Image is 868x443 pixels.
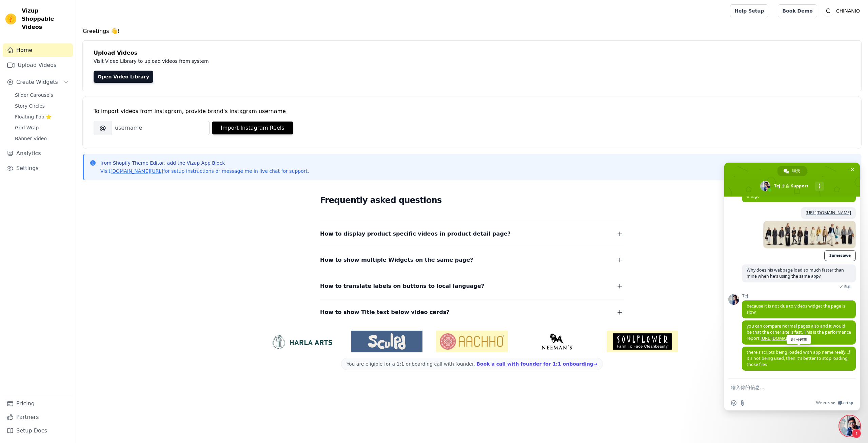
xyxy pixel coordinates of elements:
a: Settings [3,162,73,175]
span: you can compare normal pages also and it would be that the other site is fast. This is the perfor... [747,323,851,341]
p: from Shopify Theme Editor, add the Vizup App Block [100,160,309,166]
img: Neeman's [521,333,593,350]
button: How to show Title text below video cards? [320,308,624,317]
a: Grid Wrap [11,123,73,132]
span: Create Widgets [16,78,58,86]
span: How to translate labels on buttons to local language? [320,281,484,291]
a: Home [3,43,73,57]
img: HarlaArts [266,333,337,350]
span: Grid Wrap [15,124,39,131]
div: To import videos from Instagram, provide brand's instagram username [94,107,850,115]
a: Help Setup [730,4,768,17]
span: 聊天 [792,166,800,176]
img: Aachho [436,331,508,352]
span: Tej [742,294,856,298]
span: 发送文件 [740,400,745,406]
h4: Greetings 👋! [83,27,861,35]
a: Floating-Pop ⭐ [11,112,73,122]
a: [DOMAIN_NAME][URL] [111,168,163,174]
span: Crisp [843,400,853,406]
span: How to show Title text below video cards? [320,308,450,317]
span: 查看 [844,284,851,289]
span: How to display product specific videos in product detail page? [320,229,511,239]
span: We run on [816,400,835,406]
span: there's scripts being loaded with app name reelfy. If it's not being used, then it's better to st... [747,349,850,367]
a: Partners [3,410,73,424]
button: How to translate labels on buttons to local language? [320,281,624,291]
span: Floating-Pop ⭐ [15,113,52,120]
button: How to show multiple Widgets on the same page? [320,255,624,265]
button: C CHINANIO [823,5,863,17]
a: Pricing [3,397,73,410]
span: 关闭聊天 [849,166,856,173]
a: Slider Carousels [11,90,73,100]
div: 聊天 [777,166,807,176]
h2: Frequently asked questions [320,193,624,207]
div: 更多频道 [815,182,824,191]
textarea: 输入你的信息… [731,384,838,390]
span: 1 [852,429,861,438]
img: Sculpd US [351,333,422,350]
div: 关闭聊天 [840,416,860,436]
a: [URL][DOMAIN_NAME] [761,335,806,341]
h4: Upload Videos [94,49,850,57]
p: Visit for setup instructions or message me in live chat for support. [100,168,309,174]
span: Story Circles [15,103,45,109]
p: Visit Video Library to upload videos from system [94,57,397,65]
span: How to show multiple Widgets on the same page? [320,255,473,265]
a: Upload Videos [3,58,73,72]
span: @ [94,121,112,135]
img: Vizup [5,14,16,24]
button: Create Widgets [3,75,73,89]
span: because it is not due to videos widget the page is slow [747,303,845,315]
a: Book a call with founder for 1:1 onboarding [476,361,597,367]
span: Why does his webpage load so much faster than mine when he's using the same app? [747,267,844,279]
input: username [112,121,210,135]
img: Soulflower [607,331,678,352]
a: Analytics [3,147,73,160]
span: 插入表情符号 [731,400,736,406]
a: We run onCrisp [816,400,853,406]
a: Somesowe [824,250,856,261]
a: Open Video Library [94,71,153,83]
span: Vizup Shoppable Videos [22,7,70,31]
a: Story Circles [11,101,73,111]
text: C [826,7,830,14]
p: CHINANIO [833,5,863,17]
button: Import Instagram Reels [212,122,293,134]
a: [URL][DOMAIN_NAME] [806,210,851,216]
a: Setup Docs [3,424,73,438]
span: Banner Video [15,135,47,142]
span: Slider Carousels [15,92,53,98]
button: How to display product specific videos in product detail page? [320,229,624,239]
a: Banner Video [11,134,73,143]
a: Book Demo [778,4,817,17]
